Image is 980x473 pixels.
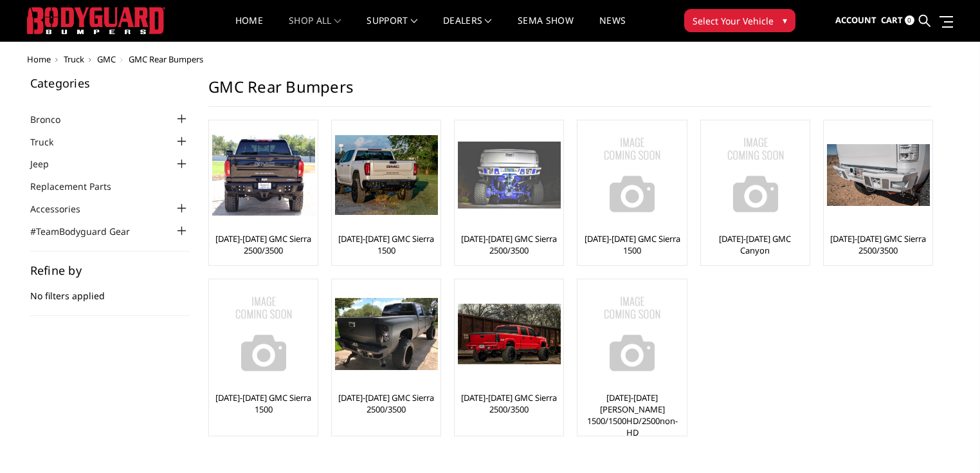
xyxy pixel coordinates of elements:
a: [DATE]-[DATE] [PERSON_NAME] 1500/1500HD/2500non-HD [581,392,683,438]
a: shop all [289,16,341,41]
a: Truck [30,135,69,149]
a: [DATE]-[DATE] GMC Sierra 1500 [335,233,437,256]
h5: Categories [30,77,190,89]
a: #TeamBodyguard Gear [30,225,146,238]
span: Cart [881,14,903,26]
a: Home [235,16,263,41]
a: Cart 0 [881,3,914,38]
a: Home [27,53,51,65]
img: No Image [704,124,807,227]
a: No Image [212,283,314,385]
span: ▾ [783,14,787,27]
a: Jeep [30,157,65,171]
span: 0 [905,15,914,25]
a: [DATE]-[DATE] GMC Sierra 1500 [212,392,314,415]
img: No Image [581,283,684,385]
img: BODYGUARD BUMPERS [27,7,165,34]
a: SEMA Show [518,16,574,41]
a: [DATE]-[DATE] GMC Sierra 2500/3500 [212,233,314,256]
span: Account [835,14,876,26]
a: Accessories [30,202,96,216]
a: [DATE]-[DATE] GMC Sierra 2500/3500 [827,233,929,256]
a: [DATE]-[DATE] GMC Sierra 2500/3500 [335,392,437,415]
a: GMC [97,53,116,65]
a: Replacement Parts [30,180,127,193]
a: Dealers [443,16,492,41]
a: Bronco [30,113,77,126]
button: Select Your Vehicle [684,9,795,32]
div: No filters applied [30,264,190,316]
span: Select Your Vehicle [693,14,774,28]
a: Account [835,3,876,38]
h1: GMC Rear Bumpers [208,77,931,107]
a: [DATE]-[DATE] GMC Sierra 2500/3500 [458,392,560,415]
a: News [599,16,626,41]
a: Support [367,16,417,41]
span: GMC Rear Bumpers [129,53,203,65]
a: [DATE]-[DATE] GMC Canyon [704,233,806,256]
img: No Image [212,283,315,385]
a: [DATE]-[DATE] GMC Sierra 1500 [581,233,683,256]
h5: Refine by [30,264,190,276]
img: No Image [581,124,684,227]
a: No Image [704,124,806,227]
a: [DATE]-[DATE] GMC Sierra 2500/3500 [458,233,560,256]
a: Truck [64,53,84,65]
